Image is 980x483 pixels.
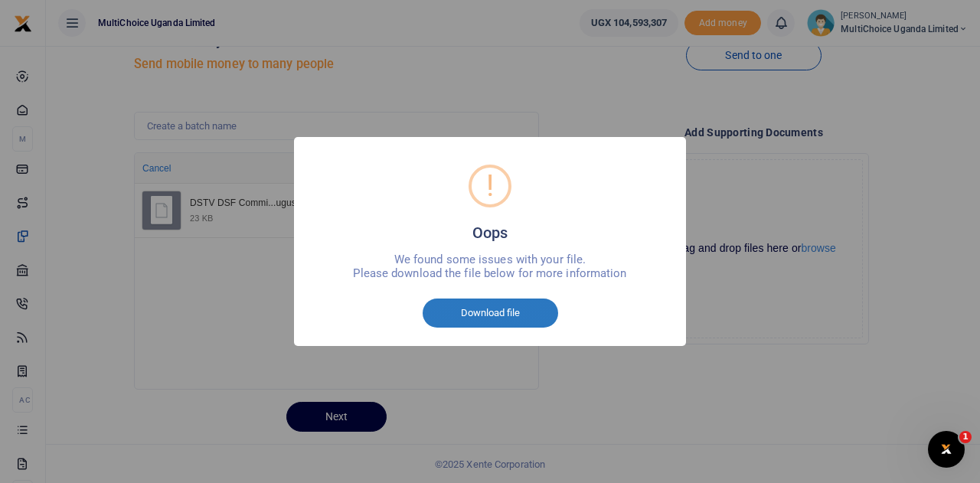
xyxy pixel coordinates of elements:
[328,253,652,280] div: We found some issues with your file. Please download the file below for more information
[959,431,972,443] span: 1
[472,220,508,246] h2: Oops
[423,299,558,328] button: Download file
[486,168,494,204] div: !
[928,431,965,468] iframe: Intercom live chat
